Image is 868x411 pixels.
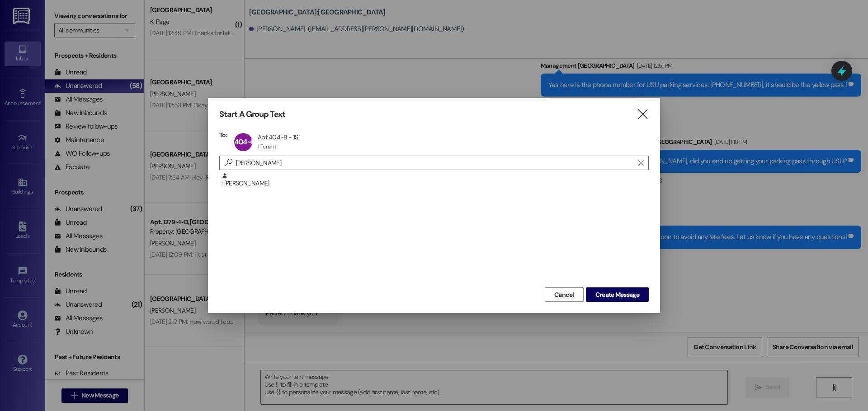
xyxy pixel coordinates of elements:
[222,158,236,167] i: 
[219,172,649,195] div: : [PERSON_NAME]
[219,109,285,120] h3: Start A Group Text
[219,131,227,139] h3: To:
[634,156,648,170] button: Clear text
[234,137,255,147] span: 404~B
[554,290,574,300] span: Cancel
[637,110,649,119] i: 
[222,172,649,188] div: : [PERSON_NAME]
[545,287,584,302] button: Cancel
[638,159,643,166] i: 
[236,157,634,169] input: Search for any contact or apartment
[258,133,298,141] div: Apt 404~B - 1S
[586,287,649,302] button: Create Message
[595,290,639,300] span: Create Message
[258,143,276,150] div: 1 Tenant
